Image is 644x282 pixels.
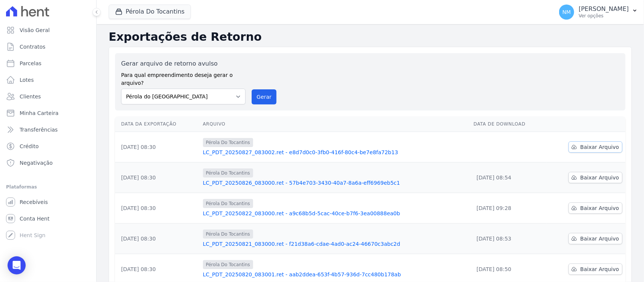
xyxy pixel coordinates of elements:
[203,138,253,147] span: Pérola Do Tocantins
[109,5,191,19] button: Pérola Do Tocantins
[203,240,468,248] a: LC_PDT_20250821_083000.ret - f21d38a6-cdae-4ad0-ac24-46670c3abc2d
[8,256,26,274] div: Open Intercom Messenger
[579,5,629,13] p: [PERSON_NAME]
[3,39,93,54] a: Contratos
[203,149,468,156] a: LC_PDT_20250827_083002.ret - e8d7d0c0-3fb0-416f-80c4-be7e8fa72b13
[20,43,45,51] span: Contratos
[580,204,619,212] span: Baixar Arquivo
[203,199,253,208] span: Pérola Do Tocantins
[3,106,93,121] a: Minha Carteira
[569,233,622,244] a: Baixar Arquivo
[20,93,41,100] span: Clientes
[6,182,90,192] div: Plataformas
[3,139,93,154] a: Crédito
[3,155,93,170] a: Negativação
[470,116,547,132] th: Data de Download
[109,30,632,44] h2: Exportações de Retorno
[3,72,93,87] a: Lotes
[115,193,200,224] td: [DATE] 08:30
[569,172,622,183] a: Baixar Arquivo
[20,215,49,222] span: Conta Hent
[20,60,41,67] span: Parcelas
[20,198,48,206] span: Recebíveis
[3,122,93,137] a: Transferências
[115,162,200,193] td: [DATE] 08:30
[3,56,93,71] a: Parcelas
[580,143,619,151] span: Baixar Arquivo
[121,59,246,68] label: Gerar arquivo de retorno avulso
[569,202,622,214] a: Baixar Arquivo
[20,109,58,117] span: Minha Carteira
[470,193,547,224] td: [DATE] 09:28
[470,162,547,193] td: [DATE] 08:54
[203,260,253,269] span: Pérola Do Tocantins
[20,143,39,150] span: Crédito
[580,265,619,273] span: Baixar Arquivo
[252,89,277,104] button: Gerar
[569,264,622,275] a: Baixar Arquivo
[20,76,34,84] span: Lotes
[553,2,644,23] button: NM [PERSON_NAME] Ver opções
[20,159,53,167] span: Negativação
[200,116,471,132] th: Arquivo
[115,132,200,162] td: [DATE] 08:30
[3,195,93,210] a: Recebíveis
[203,169,253,178] span: Pérola Do Tocantins
[20,126,58,133] span: Transferências
[563,9,571,15] span: NM
[3,211,93,226] a: Conta Hent
[115,224,200,254] td: [DATE] 08:30
[470,224,547,254] td: [DATE] 08:53
[203,210,468,217] a: LC_PDT_20250822_083000.ret - a9c68b5d-5cac-40ce-b7f6-3ea00888ea0b
[203,230,253,239] span: Pérola Do Tocantins
[115,116,200,132] th: Data da Exportação
[3,89,93,104] a: Clientes
[580,174,619,181] span: Baixar Arquivo
[20,26,50,34] span: Visão Geral
[580,235,619,242] span: Baixar Arquivo
[203,271,468,278] a: LC_PDT_20250820_083001.ret - aab2ddea-653f-4b57-936d-7cc480b178ab
[121,68,246,87] label: Para qual empreendimento deseja gerar o arquivo?
[569,141,622,153] a: Baixar Arquivo
[3,23,93,38] a: Visão Geral
[203,179,468,187] a: LC_PDT_20250826_083000.ret - 57b4e703-3430-40a7-8a6a-eff6969eb5c1
[579,13,629,19] p: Ver opções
